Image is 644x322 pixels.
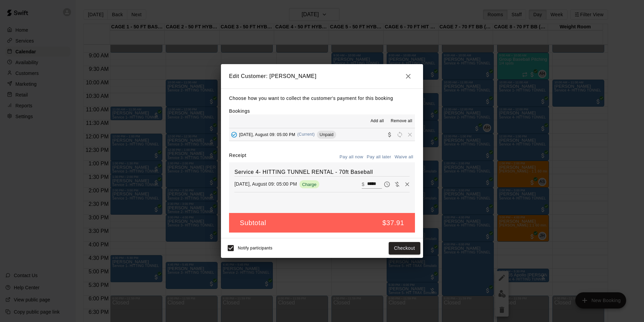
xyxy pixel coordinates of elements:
[240,218,266,227] h5: Subtotal
[229,108,250,114] label: Bookings
[229,130,239,140] button: Added - Collect Payment
[338,152,365,162] button: Pay all now
[382,218,404,227] h5: $37.91
[389,242,420,254] button: Checkout
[239,132,295,137] span: [DATE], August 09: 05:00 PM
[362,181,364,188] p: $
[388,116,415,127] button: Remove all
[229,128,415,141] button: Added - Collect Payment[DATE], August 09: 05:00 PM(Current)UnpaidCollect paymentRescheduleRemove
[234,168,410,177] h6: Service 4- HITTING TUNNEL RENTAL - 70ft Baseball
[371,118,384,125] span: Add all
[366,116,388,127] button: Add all
[229,94,415,103] p: Choose how you want to collect the customer's payment for this booking
[395,132,405,137] span: Reschedule
[317,132,336,137] span: Unpaid
[402,179,412,189] button: Remove
[299,182,319,187] span: Charge
[391,118,412,125] span: Remove all
[392,181,402,187] span: Waive payment
[221,64,423,88] h2: Edit Customer: [PERSON_NAME]
[229,152,246,162] label: Receipt
[382,181,392,187] span: Pay later
[238,246,272,251] span: Notify participants
[393,152,415,162] button: Waive all
[365,152,393,162] button: Pay all later
[297,132,315,137] span: (Current)
[234,181,297,187] p: [DATE], August 09: 05:00 PM
[385,132,395,137] span: Collect payment
[405,132,415,137] span: Remove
